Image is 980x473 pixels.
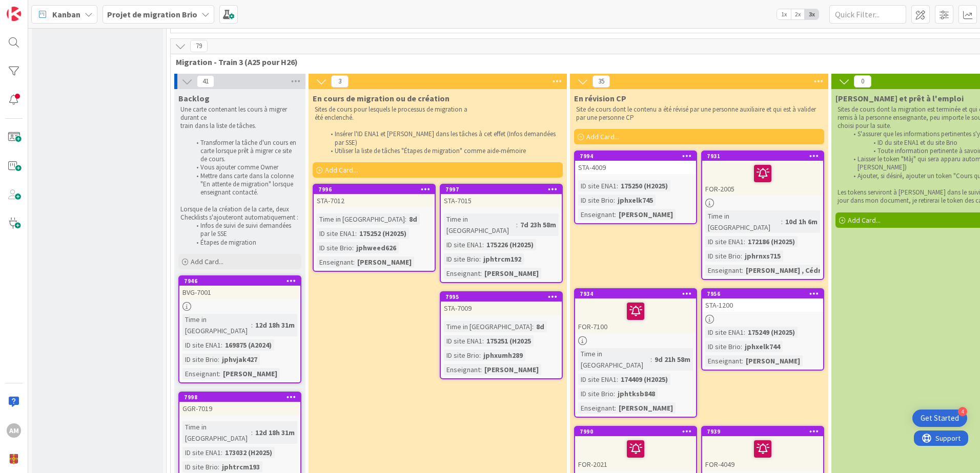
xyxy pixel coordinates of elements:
[705,355,742,367] div: Enseignant
[702,289,823,298] div: 7956
[921,413,959,423] div: Get Started
[444,350,479,361] div: ID site Brio
[179,393,300,402] div: 7998
[444,321,532,332] div: Time in [GEOGRAPHIC_DATA]
[482,364,541,375] div: [PERSON_NAME]
[480,364,482,375] span: :
[178,275,301,383] a: 7946BVG-7001Time in [GEOGRAPHIC_DATA]:12d 18h 31mID site ENA1:169875 (A2024)ID site Brio:jphvjak4...
[7,423,21,438] div: AM
[702,427,823,436] div: 7939
[222,339,274,351] div: 169875 (A2024)
[616,209,676,220] div: [PERSON_NAME]
[576,105,822,122] p: Site de cours dont le contenu a été révisé par une personne auxiliaire et qui est à valider par u...
[618,180,670,191] div: 175250 (H2025)
[575,427,696,471] div: 7990FOR-2021
[253,319,297,331] div: 12d 18h 31m
[783,216,820,227] div: 10d 1h 6m
[180,205,299,222] p: Lorsque de la création de la carte, deux Checklists s'ajouteront automatiquement :
[219,461,262,472] div: jphtrcm193
[615,402,616,414] span: :
[317,256,353,268] div: Enseignant
[191,222,300,239] li: Infos de suivi de suivi demandées par le SSE
[444,335,482,347] div: ID site ENA1
[578,209,615,220] div: Enseignant
[218,354,219,365] span: :
[580,153,696,160] div: 7994
[220,368,280,379] div: [PERSON_NAME]
[741,250,742,262] span: :
[440,184,563,283] a: 7997STA-7015Time in [GEOGRAPHIC_DATA]:7d 23h 58mID site ENA1:175226 (H2025)ID site Brio:jphtrcm19...
[317,242,352,253] div: ID site Brio
[744,327,745,338] span: :
[357,228,409,239] div: 175252 (H2025)
[742,341,783,352] div: jphxelk744
[617,180,618,191] span: :
[182,314,251,336] div: Time in [GEOGRAPHIC_DATA]
[313,93,450,103] span: En cours de migration ou de création
[829,5,906,24] input: Quick Filter...
[835,93,964,103] span: Livré et prêt à l'emploi
[180,105,299,122] p: Une carte contenant les cours à migrer durant ce
[482,268,541,279] div: [PERSON_NAME]
[707,290,823,297] div: 7956
[479,253,481,265] span: :
[406,213,420,225] div: 8d
[7,7,21,21] img: Visit kanbanzone.com
[484,239,536,250] div: 175226 (H2025)
[745,236,798,247] div: 172186 (H2025)
[614,195,615,206] span: :
[197,75,214,88] span: 41
[315,105,561,114] p: Sites de cours pour lesquels le processus de migration a
[444,364,480,375] div: Enseignant
[325,130,561,147] li: Insérer l'ID ENA1 et [PERSON_NAME] dans les tâches à cet effet (Infos demandées par SSE)
[317,213,405,225] div: Time in [GEOGRAPHIC_DATA]
[191,239,300,247] li: Étapes de migration
[805,9,819,19] span: 3x
[182,368,219,379] div: Enseignant
[482,335,484,347] span: :
[481,253,524,265] div: jphtrcm192
[221,447,222,458] span: :
[107,9,197,19] b: Projet de migration Brio
[575,289,696,298] div: 7934
[355,256,414,268] div: [PERSON_NAME]
[184,394,300,401] div: 7998
[331,75,349,88] span: 3
[701,288,824,371] a: 7956STA-1200ID site ENA1:175249 (H2025)ID site Brio:jphxelk744Enseignant:[PERSON_NAME]
[405,213,406,225] span: :
[707,153,823,160] div: 7931
[441,185,562,194] div: 7997
[702,427,823,471] div: 7939FOR-4049
[854,75,871,88] span: 0
[574,93,626,103] span: En révision CP
[534,321,547,332] div: 8d
[615,388,658,399] div: jphtksb848
[586,132,619,141] span: Add Card...
[444,253,479,265] div: ID site Brio
[580,428,696,435] div: 7990
[705,210,781,233] div: Time in [GEOGRAPHIC_DATA]
[219,368,220,379] span: :
[575,161,696,174] div: STA-4009
[179,286,300,299] div: BVG-7001
[182,461,218,472] div: ID site Brio
[707,428,823,435] div: 7939
[702,152,823,161] div: 7931
[191,163,300,171] li: Vous ajouter comme Owner
[574,288,697,418] a: 7934FOR-7100Time in [GEOGRAPHIC_DATA]:9d 21h 58mID site ENA1:174409 (H2025)ID site Brio:jphtksb84...
[441,194,562,207] div: STA-7015
[575,289,696,333] div: 7934FOR-7100
[578,180,617,191] div: ID site ENA1
[354,242,399,253] div: jphweed626
[191,139,300,164] li: Transformer la tâche d'un cours en carte lorsque prêt à migrer ce site de cours.
[616,402,676,414] div: [PERSON_NAME]
[222,447,275,458] div: 173032 (H2025)
[314,185,435,207] div: 7996STA-7012
[441,292,562,315] div: 7995STA-7009
[617,374,618,385] span: :
[652,354,693,365] div: 9d 21h 58m
[251,319,253,331] span: :
[578,195,614,206] div: ID site Brio
[575,427,696,436] div: 7990
[614,388,615,399] span: :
